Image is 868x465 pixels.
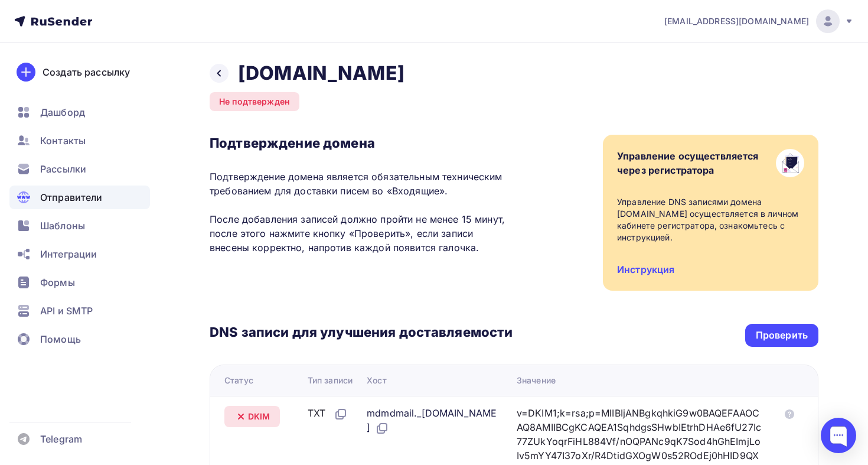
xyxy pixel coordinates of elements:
[9,157,150,181] a: Рассылки
[617,264,674,275] a: Инструкция
[9,214,150,238] a: Шаблоны
[40,190,103,204] span: Отправители
[664,9,854,33] a: [EMAIL_ADDRESS][DOMAIN_NAME]
[40,162,86,176] span: Рассылки
[617,196,804,243] div: Управление DNS записями домена [DOMAIN_NAME] осуществляется в личном кабинете регистратора, ознак...
[210,170,513,255] p: Подтверждение домена является обязательным техническим требованием для доставки писем во «Входящи...
[40,432,82,446] span: Telegram
[210,135,513,151] h3: Подтверждение домена
[308,406,348,421] div: TXT
[40,332,81,346] span: Помощь
[9,100,150,124] a: Дашборд
[40,134,86,148] span: Контакты
[40,275,75,290] span: Формы
[224,375,253,386] div: Статус
[367,406,498,435] div: mdmdmail._[DOMAIN_NAME]
[664,15,809,27] span: [EMAIL_ADDRESS][DOMAIN_NAME]
[40,219,85,233] span: Шаблоны
[210,92,299,111] div: Не подтвержден
[9,129,150,152] a: Контакты
[517,375,556,386] div: Значение
[43,65,130,79] div: Создать рассылку
[40,105,85,119] span: Дашборд
[367,375,387,386] div: Хост
[756,329,808,342] div: Проверить
[248,411,270,422] span: DKIM
[238,61,404,85] h2: [DOMAIN_NAME]
[9,271,150,294] a: Формы
[210,324,513,343] h3: DNS записи для улучшения доставляемости
[9,186,150,209] a: Отправители
[40,304,93,318] span: API и SMTP
[40,247,97,261] span: Интеграции
[617,149,759,177] div: Управление осуществляется через регистратора
[308,375,353,386] div: Тип записи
